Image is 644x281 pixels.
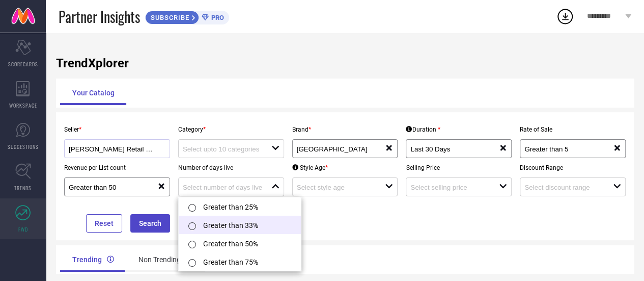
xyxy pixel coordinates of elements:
p: Discount Range [520,164,626,171]
input: Select revenue per list count [69,184,148,191]
input: Select number of days live [183,184,262,191]
input: Select selling price [410,184,490,191]
span: WORKSPACE [9,101,37,109]
p: Number of days live [178,164,284,171]
li: Greater than 75% [179,252,301,271]
p: Selling Price [406,164,512,171]
div: Trending [60,247,126,272]
input: Select style age [297,184,376,191]
span: TRENDS [14,184,32,192]
span: SUBSCRIBE [146,14,192,21]
div: DENVER [297,144,385,154]
div: Shreyash Retail Private Limited ( 4036 ) [69,144,165,154]
p: Rate of Sale [520,126,626,133]
h1: TrendXplorer [56,56,634,70]
div: Duration [406,126,440,133]
button: Search [130,214,170,233]
input: Select rate of sale [524,145,604,153]
span: SUGGESTIONS [8,143,39,150]
input: Select brands [297,145,376,153]
span: FWD [18,225,28,233]
li: Greater than 33% [179,216,301,234]
p: Seller [64,126,170,133]
p: Brand [292,126,398,133]
div: Last 30 Days [410,144,499,154]
div: Non Trending [126,247,205,272]
p: Revenue per List count [64,164,170,171]
div: Open download list [556,7,574,25]
input: Select Duration [410,145,490,153]
input: Select discount range [524,184,604,191]
a: SUBSCRIBEPRO [145,8,229,24]
p: Category [178,126,284,133]
span: PRO [209,14,224,21]
div: Greater than 50 [69,182,157,192]
button: Reset [86,214,122,233]
div: Your Catalog [60,81,127,105]
span: SCORECARDS [8,60,38,68]
div: Greater than 5 [524,144,613,154]
span: Partner Insights [59,6,140,27]
li: Greater than 50% [179,234,301,252]
div: Style Age [292,164,328,171]
input: Select upto 10 categories [183,145,262,153]
li: Greater than 25% [179,197,301,216]
input: Select seller [69,145,156,153]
